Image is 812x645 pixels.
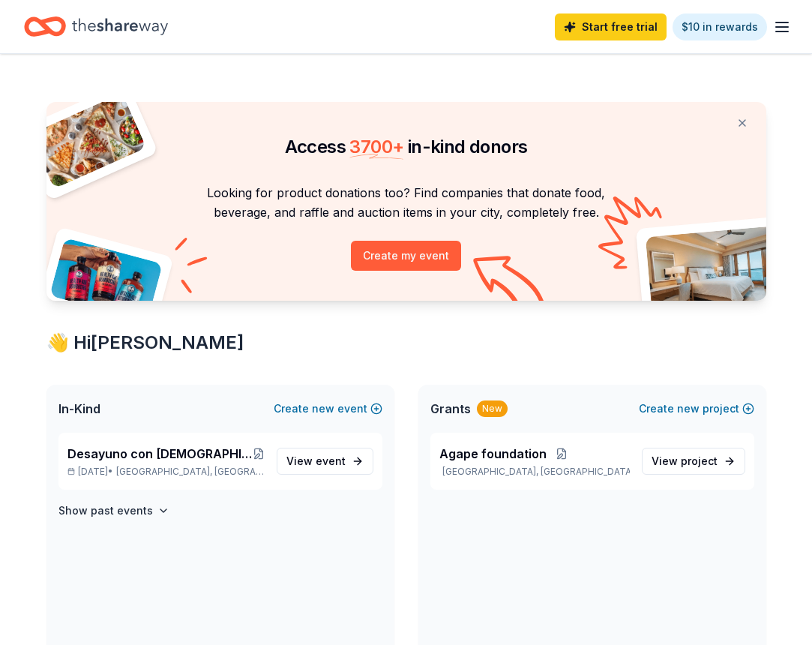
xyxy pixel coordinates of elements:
[46,331,766,355] div: 👋 Hi [PERSON_NAME]
[64,183,748,223] p: Looking for product donations too? Find companies that donate food, beverage, and raffle and auct...
[639,400,754,418] button: Createnewproject
[473,256,548,312] img: Curvy arrow
[24,9,168,44] a: Home
[430,400,471,418] span: Grants
[439,445,547,463] span: Agape foundation
[477,400,508,417] div: New
[439,466,630,478] p: [GEOGRAPHIC_DATA], [GEOGRAPHIC_DATA]
[555,13,667,40] a: Start free trial
[351,241,461,271] button: Create my event
[58,400,100,418] span: In-Kind
[349,136,403,157] span: 3700 +
[285,136,528,157] span: Access in-kind donors
[677,400,700,418] span: new
[277,448,373,475] a: View event
[58,502,169,520] button: Show past events
[116,466,264,478] span: [GEOGRAPHIC_DATA], [GEOGRAPHIC_DATA]
[673,13,767,40] a: $10 in rewards
[67,445,253,463] span: Desayuno con [DEMOGRAPHIC_DATA] /Breakfast With [DEMOGRAPHIC_DATA]
[681,454,718,467] span: project
[274,400,382,418] button: Createnewevent
[286,452,346,470] span: View
[312,400,334,418] span: new
[652,452,718,470] span: View
[58,502,153,520] h4: Show past events
[29,93,146,189] img: Pizza
[316,454,346,467] span: event
[67,466,265,478] p: [DATE] •
[642,448,745,475] a: View project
